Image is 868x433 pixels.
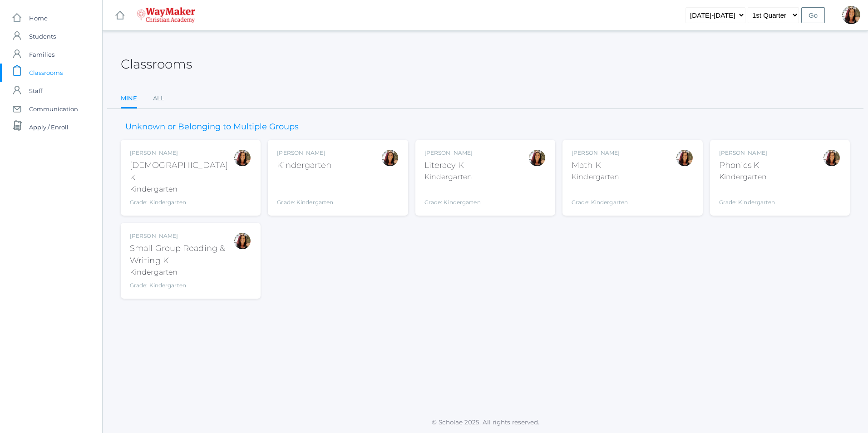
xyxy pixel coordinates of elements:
input: Go [801,7,825,23]
h2: Classrooms [121,57,192,71]
div: Grade: Kindergarten [130,281,233,290]
div: [PERSON_NAME] [424,149,481,157]
div: Grade: Kindergarten [277,175,333,207]
span: Apply / Enroll [29,118,69,136]
div: Math K [572,159,628,172]
div: Kindergarten [424,172,481,182]
div: Small Group Reading & Writing K [130,242,233,267]
div: Gina Pecor [233,149,252,167]
div: Gina Pecor [676,149,694,167]
div: Gina Pecor [823,149,841,167]
div: Kindergarten [572,172,628,182]
span: Students [29,27,56,45]
div: Literacy K [424,159,481,172]
div: Kindergarten [277,159,333,172]
div: [PERSON_NAME] [572,149,628,157]
div: Kindergarten [719,172,775,182]
div: Gina Pecor [233,232,252,250]
div: Gina Pecor [528,149,546,167]
div: [PERSON_NAME] [130,232,233,240]
img: waymaker-logo-stack-white-1602f2b1af18da31a5905e9982d058868370996dac5278e84edea6dabf9a3315.png [137,7,195,23]
span: Classrooms [29,64,63,82]
p: © Scholae 2025. All rights reserved. [103,418,868,427]
span: Home [29,9,48,27]
h3: Unknown or Belonging to Multiple Groups [121,123,303,132]
div: [PERSON_NAME] [130,149,233,157]
div: Grade: Kindergarten [424,186,481,207]
div: Grade: Kindergarten [130,198,233,207]
div: [PERSON_NAME] [277,149,333,157]
div: [PERSON_NAME] [719,149,775,157]
div: Gina Pecor [381,149,399,167]
div: Grade: Kindergarten [572,186,628,207]
div: Kindergarten [130,184,233,195]
div: [DEMOGRAPHIC_DATA] K [130,159,233,184]
span: Families [29,45,54,64]
div: Gina Pecor [842,6,860,24]
div: Kindergarten [130,267,233,278]
a: Mine [121,89,137,109]
a: All [153,89,164,108]
div: Phonics K [719,159,775,172]
span: Staff [29,82,42,100]
div: Grade: Kindergarten [719,186,775,207]
span: Communication [29,100,78,118]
